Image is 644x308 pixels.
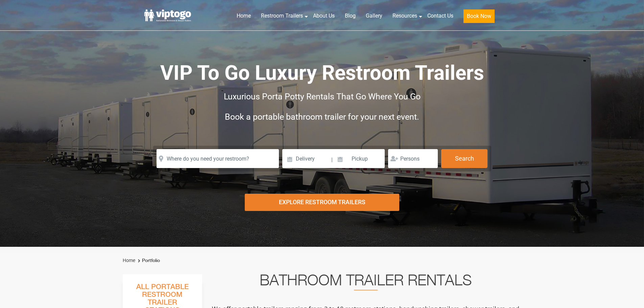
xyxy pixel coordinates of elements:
a: Book Now [458,8,500,27]
input: Delivery [282,149,331,168]
button: Book Now [463,9,495,23]
input: Where do you need your restroom? [157,149,279,168]
input: Pickup [334,149,385,168]
button: Search [441,149,487,168]
a: Home [232,8,256,23]
span: Book a portable bathroom trailer for your next event. [225,112,419,122]
div: Explore Restroom Trailers [245,194,399,211]
a: Gallery [361,8,387,23]
span: Luxurious Porta Potty Rentals That Go Where You Go [224,92,421,101]
a: Home [123,258,135,263]
h2: Bathroom Trailer Rentals [211,274,520,290]
span: | [331,149,333,171]
a: Contact Us [422,8,458,23]
a: Blog [340,8,361,23]
input: Persons [388,149,438,168]
span: VIP To Go Luxury Restroom Trailers [160,61,484,85]
li: Portfolio [136,257,160,265]
a: About Us [308,8,340,23]
a: Restroom Trailers [256,8,308,23]
a: Resources [387,8,422,23]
